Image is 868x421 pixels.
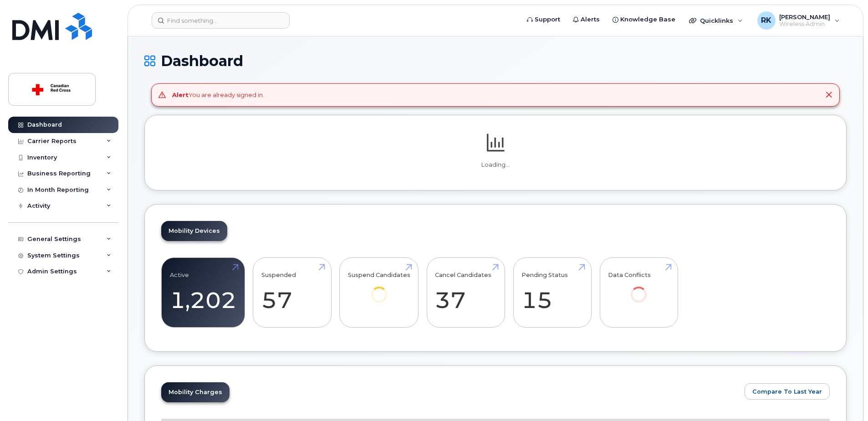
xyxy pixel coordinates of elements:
[161,382,230,402] a: Mobility Charges
[348,262,410,315] a: Suspend Candidates
[521,262,583,323] a: Pending Status 15
[161,161,830,169] p: Loading...
[745,383,830,400] button: Compare To Last Year
[435,262,496,323] a: Cancel Candidates 37
[172,91,264,99] div: You are already signed in.
[172,91,189,98] strong: Alert
[170,262,236,323] a: Active 1,202
[144,53,847,69] h1: Dashboard
[261,262,323,323] a: Suspended 57
[161,221,227,241] a: Mobility Devices
[752,387,822,396] span: Compare To Last Year
[608,262,669,315] a: Data Conflicts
